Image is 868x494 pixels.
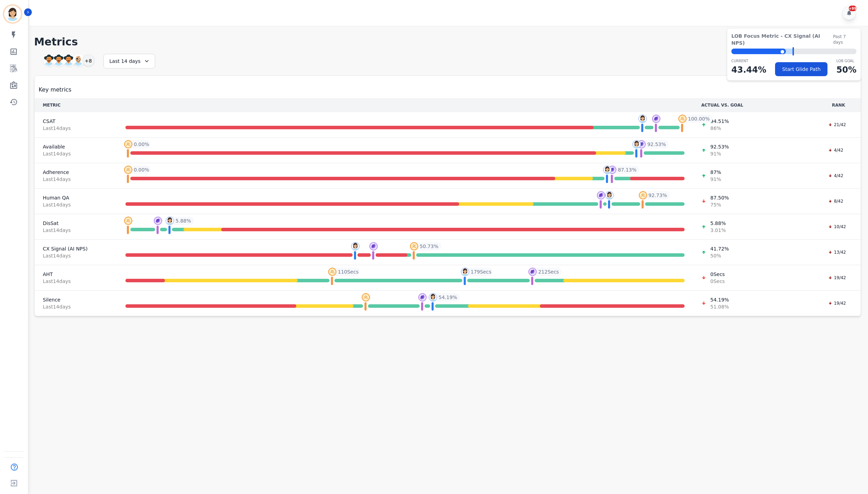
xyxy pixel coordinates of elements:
h1: Metrics [34,36,861,48]
span: 91 % [710,150,729,157]
div: Last 14 days [103,54,155,68]
span: Silence [43,296,109,303]
img: profile-pic [605,191,614,199]
button: Start Glide Path [775,62,827,76]
div: 19/42 [825,300,849,307]
img: profile-pic [154,217,162,225]
span: 87.13 % [618,166,636,173]
span: Key metrics [39,86,72,94]
span: 100.00 % [688,115,710,122]
img: profile-pic [652,115,660,123]
div: +99 [849,6,856,11]
span: 54.19 % [439,294,457,301]
img: profile-pic [429,293,437,302]
span: 87 % [710,169,721,176]
span: Last 14 day s [43,252,109,259]
span: 75 % [710,201,729,208]
img: profile-pic [678,115,687,123]
div: +8 [82,55,94,66]
span: 110 Secs [338,268,359,275]
div: 19/42 [825,274,849,281]
div: 21/42 [825,121,849,128]
img: Bordered avatar [4,6,21,22]
span: 0.00 % [134,141,149,148]
span: 41.72 % [710,245,729,252]
span: Last 14 day s [43,176,109,183]
img: profile-pic [124,217,132,225]
img: profile-pic [632,140,641,148]
span: 92.73 % [649,192,667,199]
span: Last 14 day s [43,125,109,132]
img: profile-pic [166,217,174,225]
span: 212 Secs [538,268,559,275]
div: 13/42 [825,249,849,256]
span: AHT [43,271,109,278]
img: profile-pic [351,242,360,250]
img: profile-pic [328,268,337,276]
div: 4/42 [825,172,847,179]
span: Last 14 day s [43,278,109,285]
div: ⬤ [731,49,786,54]
img: profile-pic [597,191,605,199]
span: Last 14 day s [43,303,109,310]
span: 92.53 % [647,141,666,148]
th: METRIC [35,98,117,112]
img: profile-pic [639,191,647,199]
span: 179 Secs [471,268,491,275]
span: 5.88 % [175,217,191,224]
span: 5.88 % [710,220,726,227]
th: RANK [816,98,861,112]
img: profile-pic [461,268,469,276]
img: profile-pic [124,166,132,174]
span: 3.01 % [710,227,726,234]
span: Available [43,143,109,150]
span: 0 Secs [710,278,725,285]
span: Last 14 day s [43,227,109,234]
p: 43.44 % [731,64,766,76]
img: profile-pic [410,242,418,250]
img: profile-pic [528,268,537,276]
span: 91 % [710,176,721,183]
div: 10/42 [825,223,849,230]
span: Adherence [43,169,109,176]
th: ACTUAL VS. GOAL [693,98,817,112]
span: 54.19 % [710,296,729,303]
div: 8/42 [825,198,847,205]
span: 92.53 % [710,143,729,150]
span: CSAT [43,118,109,125]
span: 50.73 % [420,243,438,250]
img: profile-pic [362,293,370,302]
img: profile-pic [124,140,132,148]
span: 87.50 % [710,194,729,201]
span: 0.00 % [134,166,149,173]
span: Human QA [43,194,109,201]
div: 4/42 [825,147,847,154]
p: 50 % [837,64,856,76]
span: 51.08 % [710,303,729,310]
span: 94.51 % [710,118,729,125]
img: profile-pic [637,140,646,148]
span: Last 14 day s [43,150,109,157]
img: profile-pic [418,293,427,302]
span: Last 14 day s [43,201,109,208]
span: Past 7 days [833,34,856,45]
img: profile-pic [608,166,616,174]
span: LOB Focus Metric - CX Signal (AI NPS) [731,32,833,46]
span: CX Signal (AI NPS) [43,245,109,252]
img: profile-pic [603,166,612,174]
p: LOB Goal [837,58,856,64]
span: 86 % [710,125,729,132]
img: profile-pic [369,242,378,250]
span: 50 % [710,252,729,259]
span: DisSat [43,220,109,227]
span: 0 Secs [710,271,725,278]
p: CURRENT [731,58,766,64]
img: profile-pic [638,115,647,123]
